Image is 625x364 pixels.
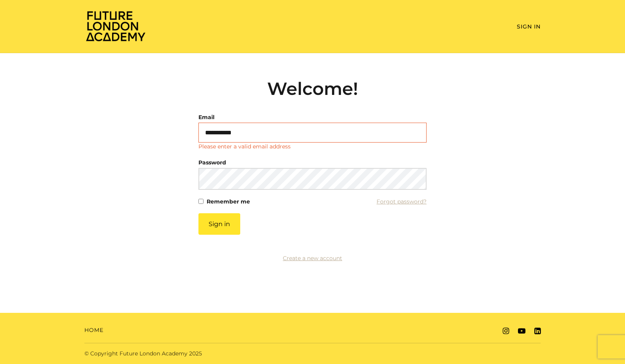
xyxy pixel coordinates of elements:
p: Please enter a valid email address [198,143,291,151]
a: Create a new account [283,255,342,262]
label: Email [198,112,214,123]
a: Sign In [517,23,541,30]
label: Password [198,157,226,168]
a: Home [84,326,104,334]
a: Forgot password? [377,196,427,207]
img: Home Page [84,10,147,42]
button: Sign in [198,213,240,235]
div: © Copyright Future London Academy 2025 [78,350,312,358]
label: Remember me [207,196,250,207]
h2: Welcome! [198,78,427,99]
